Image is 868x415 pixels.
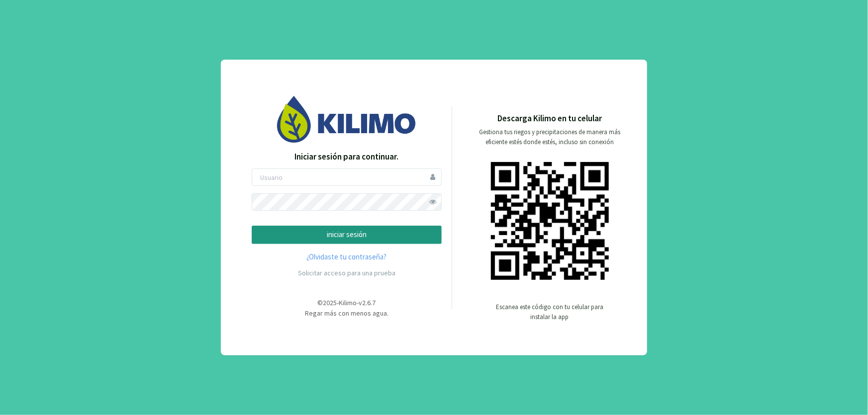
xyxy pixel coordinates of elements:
span: v2.6.7 [359,298,376,307]
p: Gestiona tus riegos y precipitaciones de manera más eficiente estés donde estés, incluso sin cone... [473,127,626,147]
span: Regar más con menos agua. [305,309,388,318]
span: © [318,298,323,307]
input: Usuario [252,168,442,186]
span: - [357,298,359,307]
p: Escanea este código con tu celular para instalar la app [495,302,604,322]
img: qr code [491,162,609,280]
p: iniciar sesión [260,229,433,241]
span: 2025 [323,298,337,307]
p: Descarga Kilimo en tu celular [497,112,602,125]
span: Kilimo [339,298,357,307]
p: Iniciar sesión para continuar. [252,151,442,164]
span: - [337,298,339,307]
a: ¿Olvidaste tu contraseña? [252,251,442,263]
button: iniciar sesión [252,226,442,244]
img: Image [277,96,416,142]
a: Solicitar acceso para una prueba [298,268,395,277]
